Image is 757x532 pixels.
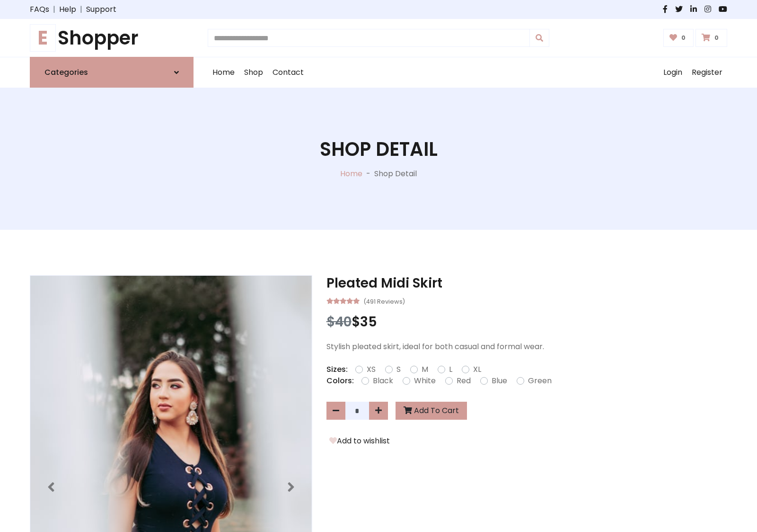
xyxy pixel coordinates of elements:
a: Login [659,57,687,88]
p: - [362,168,374,180]
label: M [422,364,428,375]
a: Contact [268,57,308,88]
a: Help [59,4,76,15]
a: Home [208,57,239,88]
small: (491 Reviews) [363,295,405,307]
label: L [449,364,452,375]
h1: Shop Detail [320,138,438,161]
label: XS [367,364,376,375]
a: 0 [663,29,694,47]
h3: Pleated Midi Skirt [326,275,727,291]
a: 0 [695,29,727,47]
span: 0 [712,34,721,42]
span: $40 [326,313,352,331]
a: Register [687,57,727,88]
span: 0 [679,34,688,42]
a: Home [340,168,362,179]
h6: Categories [44,68,88,77]
a: EShopper [30,27,194,49]
button: Add To Cart [396,402,467,420]
p: Sizes: [326,364,348,375]
p: Shop Detail [374,168,417,180]
span: | [49,4,59,15]
label: White [414,375,436,387]
h1: Shopper [30,27,194,49]
a: Support [86,4,116,15]
button: Add to wishlist [326,435,393,447]
span: 35 [360,313,377,331]
span: | [76,4,86,15]
span: E [30,24,56,52]
p: Stylish pleated skirt, ideal for both casual and formal wear. [326,341,727,352]
a: Categories [30,57,194,88]
label: Blue [492,375,507,387]
a: FAQs [30,4,49,15]
a: Shop [239,57,268,88]
label: XL [473,364,481,375]
label: Green [528,375,552,387]
label: Black [373,375,393,387]
p: Colors: [326,375,354,387]
label: S [396,364,401,375]
label: Red [457,375,471,387]
h3: $ [326,314,727,330]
